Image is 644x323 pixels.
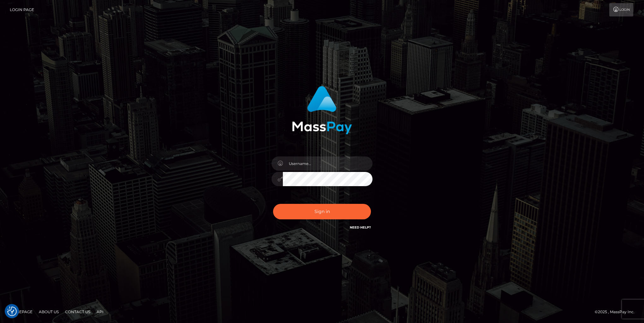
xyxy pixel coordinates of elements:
[7,307,17,316] button: Consent Preferences
[609,3,633,16] a: Login
[10,3,34,16] a: Login Page
[350,225,371,229] a: Need Help?
[273,204,371,219] button: Sign in
[7,307,17,316] img: Revisit consent button
[595,308,639,315] div: © 2025 , MassPay Inc.
[94,307,106,317] a: API
[7,307,35,317] a: Homepage
[63,307,93,317] a: Contact Us
[283,156,373,171] input: Username...
[36,307,61,317] a: About Us
[292,86,352,134] img: MassPay Login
